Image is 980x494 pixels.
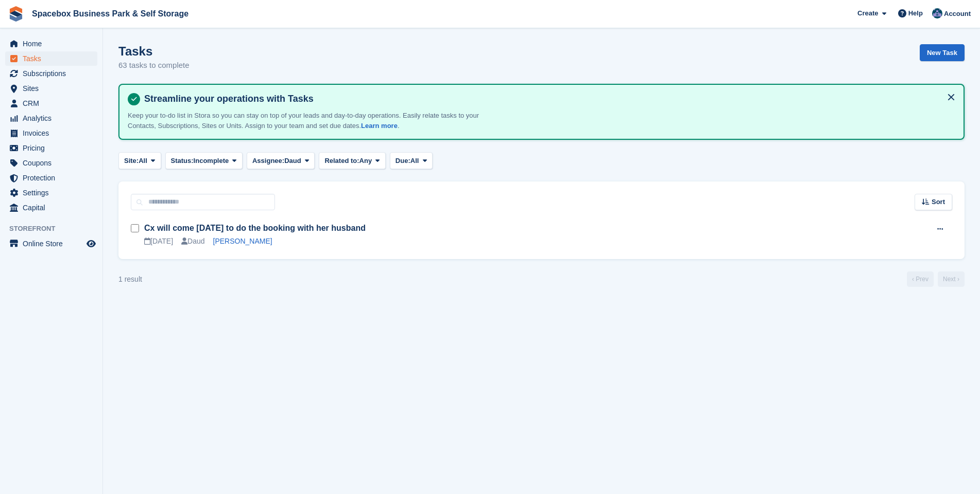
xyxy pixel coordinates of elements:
[23,36,84,51] span: Home
[396,156,410,166] span: Due:
[23,81,84,96] span: Sites
[5,156,97,170] a: menu
[857,8,878,19] span: Create
[23,111,84,125] span: Analytics
[23,171,84,185] span: Protection
[319,152,385,169] button: Related to: Any
[23,200,84,215] span: Capital
[359,156,372,166] span: Any
[5,66,97,81] a: menu
[284,156,301,166] span: Daud
[23,126,84,140] span: Invoices
[920,44,965,61] a: New Task
[908,8,923,19] span: Help
[9,224,102,234] span: Storefront
[5,96,97,111] a: menu
[5,51,97,66] a: menu
[252,156,284,166] span: Assignee:
[5,236,97,251] a: menu
[23,51,84,66] span: Tasks
[171,156,194,166] span: Status:
[5,141,97,155] a: menu
[23,141,84,155] span: Pricing
[118,60,190,71] p: 63 tasks to complete
[907,271,934,287] a: Previous
[85,237,97,250] a: Preview store
[23,236,84,251] span: Online Store
[5,200,97,215] a: menu
[410,156,419,166] span: All
[938,271,965,287] a: Next
[23,156,84,170] span: Coupons
[23,96,84,111] span: CRM
[247,152,315,169] button: Assignee: Daud
[5,111,97,125] a: menu
[905,271,967,287] nav: Page
[165,152,243,169] button: Status: Incomplete
[932,8,942,19] img: Daud
[144,224,366,232] a: Cx will come [DATE] to do the booking with her husband
[140,93,955,105] h4: Streamline your operations with Tasks
[124,156,139,166] span: Site:
[932,197,945,207] span: Sort
[144,236,173,247] div: [DATE]
[5,81,97,96] a: menu
[118,274,142,285] div: 1 result
[324,156,359,166] span: Related to:
[944,9,971,19] span: Account
[181,236,204,247] div: Daud
[213,237,272,245] a: [PERSON_NAME]
[5,186,97,200] a: menu
[118,152,161,169] button: Site: All
[361,122,398,130] a: Learn more
[8,6,24,22] img: stora-icon-8386f47178a22dfd0bd8f6a31ec36ba5ce8667c1dd55bd0f319d3a0aa187defe.svg
[28,5,193,22] a: Spacebox Business Park & Self Storage
[139,156,147,166] span: All
[390,152,433,169] button: Due: All
[23,186,84,200] span: Settings
[5,126,97,140] a: menu
[23,66,84,81] span: Subscriptions
[5,171,97,185] a: menu
[128,111,488,131] p: Keep your to-do list in Stora so you can stay on top of your leads and day-to-day operations. Eas...
[194,156,229,166] span: Incomplete
[118,44,190,58] h1: Tasks
[5,36,97,51] a: menu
